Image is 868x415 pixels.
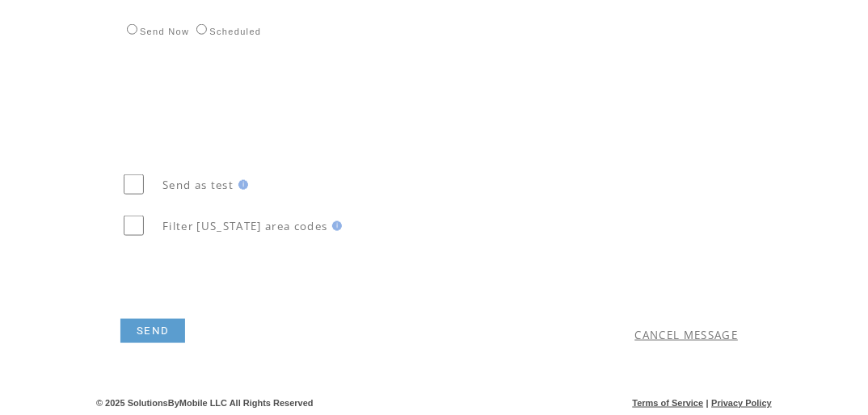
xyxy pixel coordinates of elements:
[635,328,739,342] a: CANCEL MESSAGE
[120,319,185,343] a: SEND
[192,27,261,36] label: Scheduled
[127,24,137,35] input: Send Now
[123,27,189,36] label: Send Now
[234,180,248,190] img: help.gif
[706,398,709,408] span: |
[196,24,207,35] input: Scheduled
[96,398,314,408] span: © 2025 SolutionsByMobile LLC All Rights Reserved
[162,178,234,192] span: Send as test
[162,219,327,233] span: Filter [US_STATE] area codes
[711,398,772,408] a: Privacy Policy
[633,398,704,408] a: Terms of Service
[327,221,342,231] img: help.gif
